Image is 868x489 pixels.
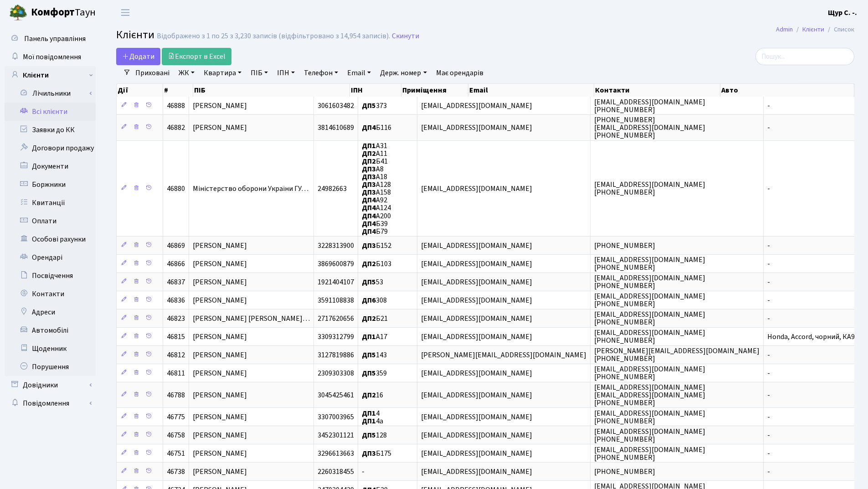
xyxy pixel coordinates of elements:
b: ДП2 [362,149,376,159]
span: 373 [362,101,387,111]
span: [EMAIL_ADDRESS][DOMAIN_NAME] [PHONE_NUMBER] [594,180,705,197]
span: [EMAIL_ADDRESS][DOMAIN_NAME] [PHONE_NUMBER] [594,445,705,463]
span: [EMAIL_ADDRESS][DOMAIN_NAME] [PHONE_NUMBER] [594,427,705,444]
span: [EMAIL_ADDRESS][DOMAIN_NAME] [421,101,532,111]
b: ДП4 [362,123,376,133]
span: [EMAIL_ADDRESS][DOMAIN_NAME] [PHONE_NUMBER] [594,255,705,273]
span: 16 [362,390,383,400]
a: Приховані [132,65,173,81]
span: [PERSON_NAME][EMAIL_ADDRESS][DOMAIN_NAME] [421,350,586,360]
span: [EMAIL_ADDRESS][DOMAIN_NAME] [PHONE_NUMBER] [594,408,705,426]
a: Клієнти [5,66,96,84]
a: Посвідчення [5,267,96,285]
th: Авто [720,84,854,97]
b: ДП2 [362,390,376,400]
b: ДП1 [362,332,376,342]
span: [PERSON_NAME] [193,123,247,133]
a: Всі клієнти [5,103,96,121]
span: 3591108838 [318,295,354,305]
span: 3045425461 [318,390,354,400]
span: [PERSON_NAME] [193,350,247,360]
span: Міністерство оборони України ГУ… [193,184,308,194]
span: - [362,467,365,477]
b: ДП3 [362,187,376,197]
span: 46882 [167,123,185,133]
li: Список [824,25,854,35]
b: ДП2 [362,259,376,269]
span: [EMAIL_ADDRESS][DOMAIN_NAME] [421,430,532,440]
a: Порушення [5,358,96,376]
span: - [767,448,770,458]
th: Контакти [594,84,720,97]
span: 3309312799 [318,332,354,342]
span: 143 [362,350,387,360]
a: Мої повідомлення [5,48,96,66]
a: Додати [116,48,160,65]
span: 46880 [167,184,185,194]
b: Комфорт [31,5,75,20]
span: 359 [362,368,387,378]
span: [EMAIL_ADDRESS][DOMAIN_NAME] [421,368,532,378]
a: Контакти [5,285,96,303]
th: ІПН [350,84,401,97]
span: А31 А11 Б41 А8 А18 А128 А158 А92 А124 А200 Б39 Б79 [362,141,391,237]
span: [EMAIL_ADDRESS][DOMAIN_NAME] [EMAIL_ADDRESS][DOMAIN_NAME] [PHONE_NUMBER] [594,382,705,408]
a: Має орендарів [432,65,487,81]
span: 46888 [167,101,185,111]
span: [PERSON_NAME] [193,295,247,305]
span: [EMAIL_ADDRESS][DOMAIN_NAME] [PHONE_NUMBER] [594,328,705,345]
a: Довідники [5,376,96,394]
span: [EMAIL_ADDRESS][DOMAIN_NAME] [PHONE_NUMBER] [594,309,705,327]
b: ДП1 [362,141,376,151]
span: [PERSON_NAME] [PERSON_NAME]… [193,314,310,324]
span: [EMAIL_ADDRESS][DOMAIN_NAME] [421,295,532,305]
span: - [767,412,770,422]
a: Держ. номер [376,65,430,81]
span: 2717620656 [318,314,354,324]
span: [PERSON_NAME] [193,101,247,111]
span: [PERSON_NAME][EMAIL_ADDRESS][DOMAIN_NAME] [PHONE_NUMBER] [594,346,760,364]
span: 46811 [167,368,185,378]
span: 46738 [167,467,185,477]
b: ДП3 [362,448,376,458]
span: 2309303308 [318,368,354,378]
span: 3814610689 [318,123,354,133]
span: 53 [362,277,383,287]
th: ПІБ [193,84,350,97]
span: 3296613663 [318,448,354,458]
span: [PHONE_NUMBER] [594,467,655,477]
b: ДП3 [362,180,376,190]
span: 3228313900 [318,241,354,251]
span: [PERSON_NAME] [193,368,247,378]
a: ЖК [175,65,198,81]
a: Панель управління [5,30,96,48]
th: Дії [117,84,163,97]
span: [EMAIL_ADDRESS][DOMAIN_NAME] [421,390,532,400]
span: Б103 [362,259,391,269]
span: [PERSON_NAME] [193,430,247,440]
span: - [767,368,770,378]
span: - [767,430,770,440]
span: [EMAIL_ADDRESS][DOMAIN_NAME] [421,467,532,477]
a: Повідомлення [5,394,96,412]
button: Переключити навігацію [114,5,137,20]
span: [PERSON_NAME] [193,467,247,477]
span: [EMAIL_ADDRESS][DOMAIN_NAME] [PHONE_NUMBER] [594,97,705,115]
span: 46866 [167,259,185,269]
span: - [767,184,770,194]
b: ДП4 [362,219,376,229]
a: Щур С. -. [828,7,857,18]
span: [EMAIL_ADDRESS][DOMAIN_NAME] [421,412,532,422]
a: Експорт в Excel [162,48,231,65]
span: 46837 [167,277,185,287]
span: Додати [122,51,154,62]
span: 2260318455 [318,467,354,477]
b: ДП2 [362,156,376,166]
b: ДП4 [362,195,376,205]
span: 128 [362,430,387,440]
a: Договори продажу [5,139,96,157]
span: [PERSON_NAME] [193,259,247,269]
b: ДП5 [362,430,376,440]
a: Адреси [5,303,96,321]
a: Email [344,65,375,81]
